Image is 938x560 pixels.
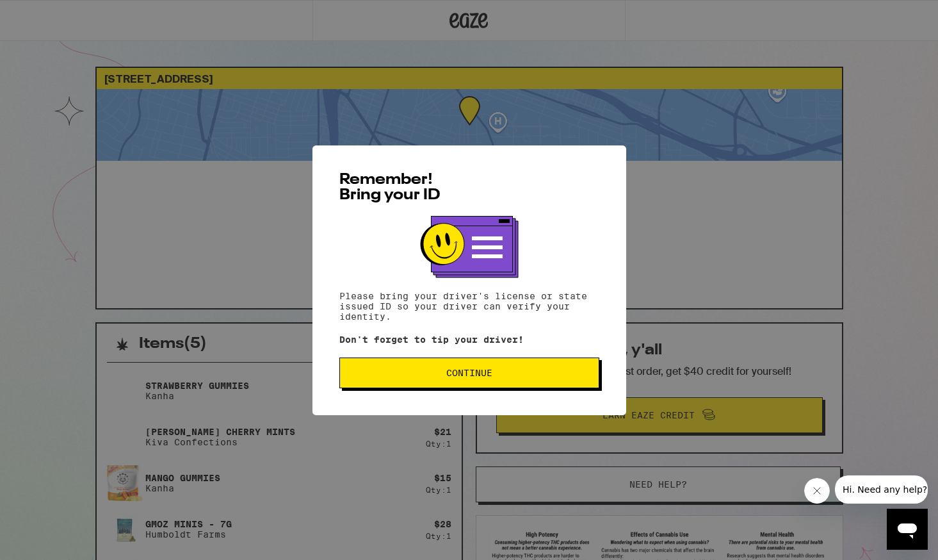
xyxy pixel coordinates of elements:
p: Please bring your driver's license or state issued ID so your driver can verify your identity. [339,291,599,322]
iframe: Close message [804,478,830,504]
p: Don't forget to tip your driver! [339,334,599,345]
span: Remember! Bring your ID [339,172,441,203]
span: Continue [446,368,492,377]
button: Continue [339,358,599,388]
iframe: Button to launch messaging window [887,509,928,550]
iframe: Message from company [835,475,928,504]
